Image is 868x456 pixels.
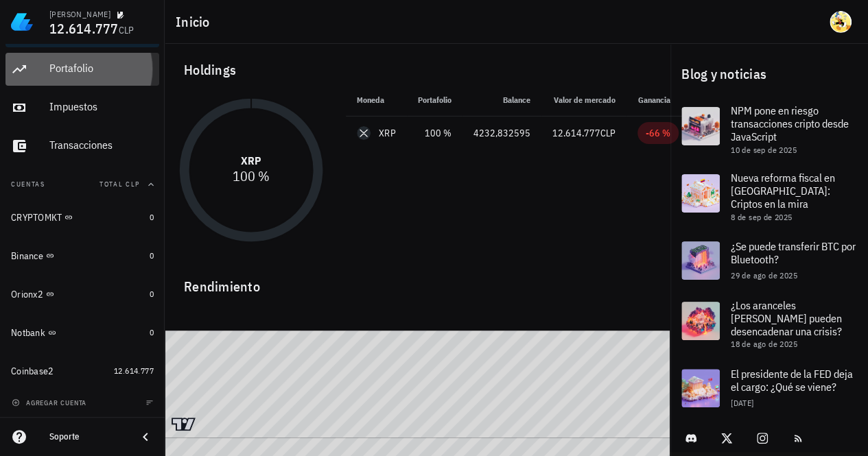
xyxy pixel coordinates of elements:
[462,84,541,117] th: Balance
[99,180,140,189] span: Total CLP
[731,171,835,211] span: Nueva reforma fiscal en [GEOGRAPHIC_DATA]: Criptos en la mira
[173,48,662,92] div: Holdings
[173,265,662,298] div: Rendimiento
[830,11,852,33] div: avatar
[5,130,159,163] a: Transacciones
[5,355,159,387] a: Coinbase2 12.614.777
[5,278,159,311] a: Orionx2 0
[5,168,159,201] button: CuentasTotal CLP
[8,396,93,409] button: agregar cuenta
[418,126,451,141] div: 100 %
[670,358,868,418] a: El presidente de la FED deja el cargo: ¿Qué se viene? [DATE]
[731,104,849,143] span: NPM pone en riesgo transacciones cripto desde JavaScript
[473,126,530,141] div: 4232,832595
[150,289,154,299] span: 0
[5,201,159,234] a: CRYPTOMKT 0
[119,24,134,36] span: CLP
[670,163,868,230] a: Nueva reforma fiscal en [GEOGRAPHIC_DATA]: Criptos en la mira 8 de sep de 2025
[731,298,842,338] span: ¿Los aranceles [PERSON_NAME] pueden desencadenar una crisis?
[49,62,154,75] div: Portafolio
[407,84,462,117] th: Portafolio
[11,327,45,339] div: Notbank
[5,91,159,124] a: Impuestos
[731,398,753,408] span: [DATE]
[150,212,154,222] span: 0
[670,291,868,358] a: ¿Los aranceles [PERSON_NAME] pueden desencadenar una crisis? 18 de ago de 2025
[638,95,679,105] span: Ganancia
[5,239,159,272] a: Binance 0
[670,230,868,291] a: ¿Se puede transferir BTC por Bluetooth? 29 de ago de 2025
[357,126,371,140] div: XRP-icon
[11,365,54,377] div: Coinbase2
[379,126,396,140] div: XRP
[552,127,600,139] span: 12.614.777
[49,100,154,113] div: Impuestos
[150,327,154,337] span: 0
[176,11,215,33] h1: Inicio
[14,398,86,407] span: agregar cuenta
[731,339,797,349] span: 18 de ago de 2025
[670,96,868,163] a: NPM pone en riesgo transacciones cripto desde JavaScript 10 de sep de 2025
[731,270,797,280] span: 29 de ago de 2025
[346,84,407,117] th: Moneda
[541,84,626,117] th: Valor de mercado
[11,212,62,224] div: CRYPTOMKT
[731,239,856,266] span: ¿Se puede transferir BTC por Bluetooth?
[49,431,126,442] div: Soporte
[600,127,615,139] span: CLP
[11,11,33,33] img: LedgiFi
[150,250,154,261] span: 0
[49,19,119,38] span: 12.614.777
[11,289,43,300] div: Orionx2
[11,250,43,262] div: Binance
[172,418,196,431] a: Charting by TradingView
[731,367,853,394] span: El presidente de la FED deja el cargo: ¿Qué se viene?
[114,365,154,376] span: 12.614.777
[670,52,868,96] div: Blog y noticias
[731,212,792,222] span: 8 de sep de 2025
[5,316,159,349] a: Notbank 0
[5,53,159,86] a: Portafolio
[731,145,797,155] span: 10 de sep de 2025
[646,126,670,140] div: -66 %
[49,9,110,20] div: [PERSON_NAME]
[49,139,154,152] div: Transacciones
